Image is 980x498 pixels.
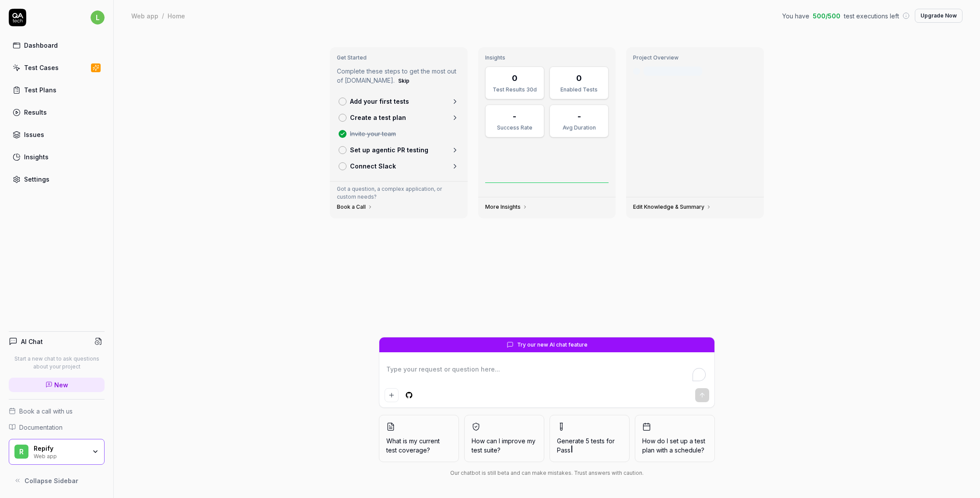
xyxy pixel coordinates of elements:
span: test executions left [844,11,899,21]
div: - [577,110,581,122]
button: RRepifyWeb app [9,439,105,465]
p: Start a new chat to ask questions about your project [9,355,105,371]
div: Test Plans [24,85,56,95]
textarea: To enrich screen reader interactions, please activate Accessibility in Grammarly extension settings [385,363,709,385]
div: - [513,110,516,122]
button: Upgrade Now [915,9,962,23]
span: New [54,380,68,389]
div: 0 [512,72,518,84]
p: Add your first tests [350,97,409,106]
a: Create a test plan [335,109,462,126]
p: Got a question, a complex application, or custom needs? [337,185,461,201]
button: What is my current test coverage? [379,415,459,462]
a: Settings [9,171,105,188]
div: Insights [24,152,49,161]
h3: Insights [485,54,609,61]
div: Settings [24,175,49,184]
div: Avg Duration [555,124,603,132]
a: More Insights [485,203,528,210]
div: Test Cases [24,63,59,72]
span: Documentation [19,423,63,432]
div: Our chatbot is still beta and can make mistakes. Trust answers with caution. [379,469,715,477]
div: Last crawled [DATE] [644,67,702,76]
div: Web app [34,452,86,459]
span: Try our new AI chat feature [517,341,588,349]
div: Results [24,108,47,117]
span: How do I set up a test plan with a schedule? [642,436,707,455]
span: What is my current test coverage? [386,436,451,455]
a: Issues [9,126,105,143]
button: Add attachment [385,388,399,402]
a: Connect Slack [335,158,462,174]
div: Success Rate [491,124,539,132]
a: Test Cases [9,59,105,76]
button: How do I set up a test plan with a schedule? [635,415,715,462]
a: Test Plans [9,81,105,98]
a: Set up agentic PR testing [335,142,462,158]
a: Book a call with us [9,407,105,416]
button: Generate 5 tests forPass [549,415,630,462]
h4: AI Chat [21,337,43,346]
p: Create a test plan [350,113,406,122]
button: How can I improve my test suite? [464,415,544,462]
span: 500 / 500 [813,11,840,21]
span: Book a call with us [19,407,73,416]
button: l [91,9,105,26]
a: Documentation [9,423,105,432]
button: Skip [396,76,411,86]
div: 0 [576,72,582,84]
span: How can I improve my test suite? [472,436,537,455]
span: Pass [557,446,570,454]
a: Insights [9,148,105,165]
p: Connect Slack [350,161,396,171]
div: Repify [34,445,86,452]
div: Home [168,11,185,20]
p: Complete these steps to get the most out of [DOMAIN_NAME]. [337,67,461,86]
a: Edit Knowledge & Summary [633,203,711,210]
span: Collapse Sidebar [24,476,78,485]
span: You have [782,11,809,21]
span: R [14,445,28,459]
a: New [9,378,105,392]
a: Results [9,104,105,121]
div: Enabled Tests [555,86,603,94]
h3: Get Started [337,54,461,61]
p: Set up agentic PR testing [350,145,428,154]
span: Generate 5 tests for [557,436,622,455]
a: Book a Call [337,203,373,210]
span: l [91,11,105,25]
div: Issues [24,130,44,139]
div: / [162,11,164,20]
div: Dashboard [24,41,58,50]
h3: Project Overview [633,54,757,61]
div: Web app [131,11,158,20]
a: Dashboard [9,37,105,54]
a: Add your first tests [335,93,462,109]
button: Collapse Sidebar [9,472,105,489]
div: Test Results 30d [491,86,539,94]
